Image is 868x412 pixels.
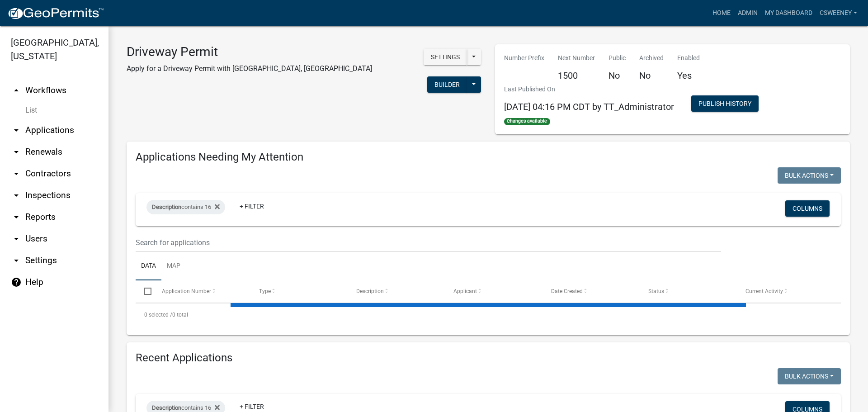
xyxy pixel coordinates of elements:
[709,5,734,22] a: Home
[778,167,841,184] button: Bulk Actions
[250,280,348,302] datatable-header-cell: Type
[551,288,583,294] span: Date Created
[504,118,550,125] span: Changes available
[11,277,22,288] i: help
[639,53,664,63] p: Archived
[152,404,181,411] span: Description
[609,70,626,81] h5: No
[504,85,674,94] p: Last Published On
[640,280,737,302] datatable-header-cell: Status
[542,280,639,302] datatable-header-cell: Date Created
[778,368,841,384] button: Bulk Actions
[11,255,22,266] i: arrow_drop_down
[153,280,250,302] datatable-header-cell: Application Number
[677,53,700,63] p: Enabled
[424,49,467,65] button: Settings
[259,288,271,294] span: Type
[11,168,22,179] i: arrow_drop_down
[734,5,761,22] a: Admin
[504,101,674,112] span: [DATE] 04:16 PM CDT by TT_Administrator
[348,280,445,302] datatable-header-cell: Description
[761,5,816,22] a: My Dashboard
[691,101,759,108] wm-modal-confirm: Workflow Publish History
[445,280,542,302] datatable-header-cell: Applicant
[161,252,186,281] a: Map
[11,233,22,244] i: arrow_drop_down
[648,288,664,294] span: Status
[11,147,22,157] i: arrow_drop_down
[146,200,225,214] div: contains 16
[504,53,544,63] p: Number Prefix
[11,125,22,136] i: arrow_drop_down
[356,288,384,294] span: Description
[136,252,161,281] a: Data
[639,70,664,81] h5: No
[127,44,372,60] h3: Driveway Permit
[558,70,595,81] h5: 1500
[558,53,595,63] p: Next Number
[745,288,783,294] span: Current Activity
[152,204,181,210] span: Description
[427,76,467,93] button: Builder
[11,190,22,201] i: arrow_drop_down
[136,280,153,302] datatable-header-cell: Select
[785,200,830,217] button: Columns
[453,288,477,294] span: Applicant
[136,303,841,326] div: 0 total
[691,95,759,112] button: Publish History
[677,70,700,81] h5: Yes
[11,85,22,96] i: arrow_drop_up
[11,212,22,223] i: arrow_drop_down
[737,280,834,302] datatable-header-cell: Current Activity
[144,312,172,318] span: 0 selected /
[232,198,271,214] a: + Filter
[816,5,861,22] a: csweeney
[136,151,841,164] h4: Applications Needing My Attention
[609,53,626,63] p: Public
[162,288,211,294] span: Application Number
[127,63,372,74] p: Apply for a Driveway Permit with [GEOGRAPHIC_DATA], [GEOGRAPHIC_DATA]
[136,351,841,365] h4: Recent Applications
[136,233,721,252] input: Search for applications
